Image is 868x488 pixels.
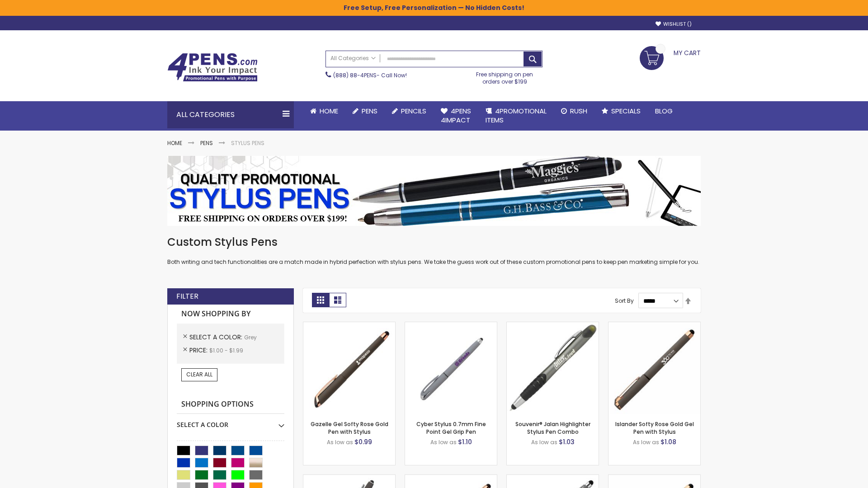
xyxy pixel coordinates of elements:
[467,67,543,85] div: Free shipping on pen orders over $199
[416,420,486,435] a: Cyber Stylus 0.7mm Fine Point Gel Grip Pen
[200,139,213,147] a: Pens
[167,139,182,147] a: Home
[515,420,590,435] a: Souvenir® Jalan Highlighter Stylus Pen Combo
[167,235,701,266] div: Both writing and tech functionalities are a match made in hybrid perfection with stylus pens. We ...
[231,139,264,147] strong: Stylus Pens
[507,322,599,414] img: Souvenir® Jalan Highlighter Stylus Pen Combo-Grey
[312,293,329,307] strong: Grid
[189,346,209,355] span: Price
[385,101,434,121] a: Pencils
[609,322,700,414] img: Islander Softy Rose Gold Gel Pen with Stylus-Grey
[611,106,641,116] span: Specials
[167,53,258,82] img: 4Pens Custom Pens and Promotional Products
[177,305,284,324] strong: Now Shopping by
[434,101,478,131] a: 4Pens4impact
[559,437,575,446] span: $1.03
[303,322,395,414] img: Gazelle Gel Softy Rose Gold Pen with Stylus-Grey
[333,71,377,79] a: (888) 88-4PENS
[594,101,648,121] a: Specials
[615,420,694,435] a: Islander Softy Rose Gold Gel Pen with Stylus
[330,55,376,62] span: All Categories
[177,414,284,429] div: Select A Color
[303,322,395,329] a: Gazelle Gel Softy Rose Gold Pen with Stylus-Grey
[401,106,426,116] span: Pencils
[167,156,701,226] img: Stylus Pens
[326,51,380,66] a: All Categories
[609,474,700,482] a: Islander Softy Rose Gold Gel Pen with Stylus - ColorJet Imprint-Grey
[244,333,257,341] span: Grey
[345,101,385,121] a: Pens
[186,371,212,378] span: Clear All
[507,474,599,482] a: Minnelli Softy Pen with Stylus - Laser Engraved-Grey
[362,106,377,116] span: Pens
[609,322,700,329] a: Islander Softy Rose Gold Gel Pen with Stylus-Grey
[405,322,497,414] img: Cyber Stylus 0.7mm Fine Point Gel Grip Pen-Grey
[405,322,497,329] a: Cyber Stylus 0.7mm Fine Point Gel Grip Pen-Grey
[167,101,294,128] div: All Categories
[320,106,338,116] span: Home
[167,235,701,249] h1: Custom Stylus Pens
[478,101,554,131] a: 4PROMOTIONALITEMS
[181,368,217,381] a: Clear All
[441,106,471,125] span: 4Pens 4impact
[655,106,673,116] span: Blog
[486,106,547,125] span: 4PROMOTIONAL ITEMS
[458,437,472,446] span: $1.10
[176,291,198,301] strong: Filter
[507,322,599,329] a: Souvenir® Jalan Highlighter Stylus Pen Combo-Grey
[660,437,676,446] span: $1.08
[554,101,594,121] a: Rush
[405,474,497,482] a: Gazelle Gel Softy Rose Gold Pen with Stylus - ColorJet-Grey
[633,438,659,446] span: As low as
[430,438,457,446] span: As low as
[177,395,284,414] strong: Shopping Options
[656,21,692,28] a: Wishlist
[615,297,634,305] label: Sort By
[570,106,587,116] span: Rush
[354,437,372,446] span: $0.99
[303,101,345,121] a: Home
[189,333,244,342] span: Select A Color
[333,71,407,79] span: - Call Now!
[648,101,680,121] a: Blog
[531,438,557,446] span: As low as
[311,420,388,435] a: Gazelle Gel Softy Rose Gold Pen with Stylus
[303,474,395,482] a: Custom Soft Touch® Metal Pens with Stylus-Grey
[327,438,353,446] span: As low as
[209,347,243,354] span: $1.00 - $1.99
